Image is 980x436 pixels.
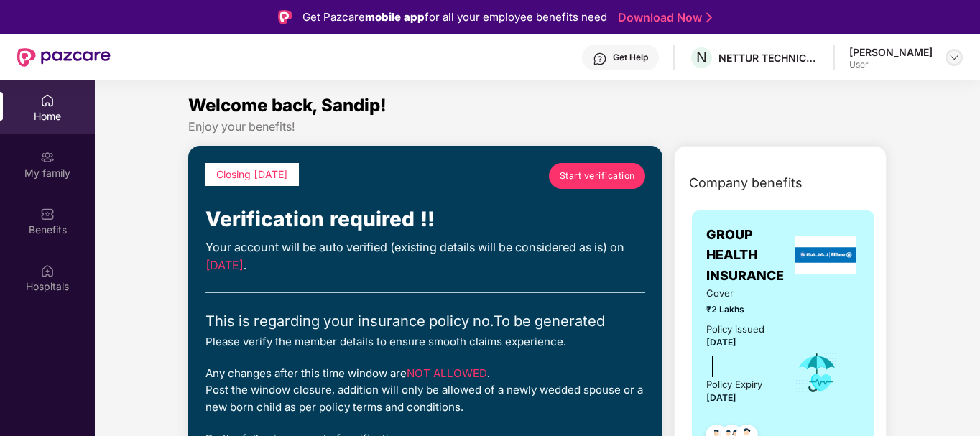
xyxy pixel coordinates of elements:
[302,9,607,26] div: Get Pazcare for all your employee benefits need
[706,302,774,316] span: ₹2 Lakhs
[706,322,764,337] div: Policy issued
[794,349,841,396] img: icon
[696,49,707,66] span: N
[205,310,645,333] div: This is regarding your insurance policy no. To be generated
[205,333,645,351] div: Please verify the member details to ensure smooth claims experience.
[205,365,645,416] div: Any changes after this time window are . Post the window closure, addition will only be allowed o...
[278,10,292,24] img: Logo
[560,169,635,182] span: Start verification
[706,337,736,348] span: [DATE]
[40,150,55,164] img: svg+xml;base64,PHN2ZyB3aWR0aD0iMjAiIGhlaWdodD0iMjAiIHZpZXdCb3g9IjAgMCAyMCAyMCIgZmlsbD0ibm9uZSIgeG...
[205,203,645,235] div: Verification required !!
[613,52,648,63] div: Get Help
[706,225,791,286] span: GROUP HEALTH INSURANCE
[205,238,645,275] div: Your account will be auto verified (existing details will be considered as is) on .
[40,264,55,278] img: svg+xml;base64,PHN2ZyBpZD0iSG9zcGl0YWxzIiB4bWxucz0iaHR0cDovL3d3dy53My5vcmcvMjAwMC9zdmciIHdpZHRoPS...
[618,10,708,25] a: Download Now
[40,93,55,108] img: svg+xml;base64,PHN2ZyBpZD0iSG9tZSIgeG1sbnM9Imh0dHA6Ly93d3cudzMub3JnLzIwMDAvc3ZnIiB3aWR0aD0iMjAiIG...
[216,168,288,180] span: Closing [DATE]
[849,59,933,70] div: User
[17,48,111,67] img: New Pazcare Logo
[689,173,803,193] span: Company benefits
[849,45,933,59] div: [PERSON_NAME]
[365,10,425,24] strong: mobile app
[549,163,645,189] a: Start verification
[795,236,856,274] img: insurerLogo
[40,207,55,221] img: svg+xml;base64,PHN2ZyBpZD0iQmVuZWZpdHMiIHhtbG5zPSJodHRwOi8vd3d3LnczLm9yZy8yMDAwL3N2ZyIgd2lkdGg9Ij...
[706,10,712,25] img: Stroke
[188,119,887,134] div: Enjoy your benefits!
[706,392,736,403] span: [DATE]
[706,377,762,392] div: Policy Expiry
[188,95,387,116] span: Welcome back, Sandip!
[948,52,960,63] img: svg+xml;base64,PHN2ZyBpZD0iRHJvcGRvd24tMzJ4MzIiIHhtbG5zPSJodHRwOi8vd3d3LnczLm9yZy8yMDAwL3N2ZyIgd2...
[407,366,487,380] span: NOT ALLOWED
[706,286,774,301] span: Cover
[205,258,244,272] span: [DATE]
[718,51,819,65] div: NETTUR TECHNICAL TRAINING FOUNDATION
[593,52,607,66] img: svg+xml;base64,PHN2ZyBpZD0iSGVscC0zMngzMiIgeG1sbnM9Imh0dHA6Ly93d3cudzMub3JnLzIwMDAvc3ZnIiB3aWR0aD...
